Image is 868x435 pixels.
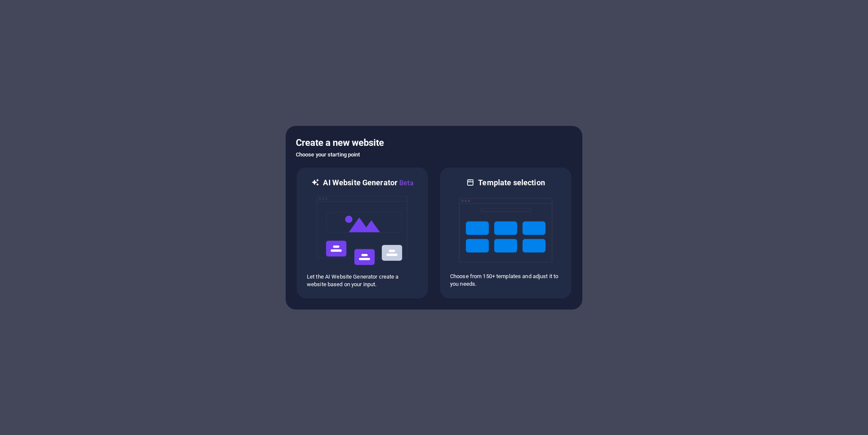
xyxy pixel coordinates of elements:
[296,150,572,160] h6: Choose your starting point
[316,188,409,273] img: ai
[296,136,572,150] h5: Create a new website
[478,178,545,188] h6: Template selection
[439,167,572,299] div: Template selectionChoose from 150+ templates and adjust it to you needs.
[307,273,418,288] p: Let the AI Website Generator create a website based on your input.
[323,178,413,188] h6: AI Website Generator
[296,167,429,299] div: AI Website GeneratorBetaaiLet the AI Website Generator create a website based on your input.
[450,273,561,288] p: Choose from 150+ templates and adjust it to you needs.
[398,179,414,187] span: Beta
